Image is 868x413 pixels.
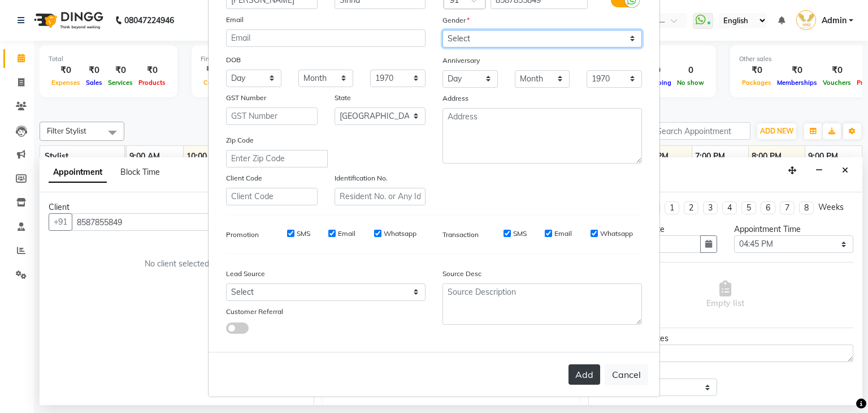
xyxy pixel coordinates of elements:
label: Gender [442,15,470,25]
input: GST Number [226,107,318,125]
label: Whatsapp [600,229,633,239]
label: Email [226,15,244,25]
label: Lead Source [226,269,265,279]
label: Whatsapp [384,229,416,239]
button: Add [568,364,600,385]
label: Email [554,229,572,239]
input: Client Code [226,188,318,205]
label: Customer Referral [226,307,283,317]
input: Resident No. or Any Id [335,188,426,205]
label: State [335,93,351,103]
label: Zip Code [226,135,254,145]
label: Promotion [226,230,259,240]
label: SMS [297,229,310,239]
label: GST Number [226,93,266,103]
label: Source Desc [442,269,481,279]
input: Enter Zip Code [226,150,328,167]
label: Anniversary [442,55,480,66]
label: SMS [513,229,527,239]
label: Transaction [442,230,479,240]
label: Address [442,93,468,104]
input: Email [226,29,426,47]
label: Email [338,229,355,239]
label: Client Code [226,173,262,183]
label: DOB [226,55,241,65]
button: Cancel [605,364,648,385]
label: Identification No. [335,173,388,183]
